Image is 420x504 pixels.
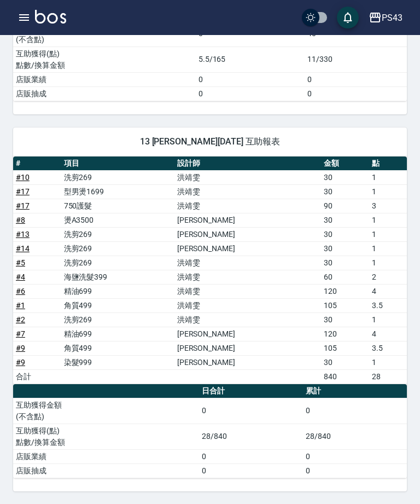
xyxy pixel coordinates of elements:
th: 日合計 [199,384,303,398]
a: #5 [16,258,25,267]
a: #2 [16,315,25,324]
a: #1 [16,301,25,310]
td: 30 [321,256,369,270]
th: # [13,157,61,171]
td: 互助獲得(點) 點數/換算金額 [13,424,199,449]
td: 840 [321,369,369,384]
td: 30 [321,227,369,241]
td: 0 [303,449,407,464]
th: 點 [369,157,407,171]
td: 28/840 [303,424,407,449]
td: 90 [321,199,369,213]
td: 店販抽成 [13,464,199,478]
td: 互助獲得金額 (不含點) [13,398,199,424]
img: Logo [35,10,66,24]
td: 洪靖雯 [174,170,322,184]
th: 累計 [303,384,407,398]
td: 105 [321,341,369,355]
td: 1 [369,256,407,270]
td: 0 [305,86,407,101]
td: 洪靖雯 [174,284,322,298]
td: 30 [321,184,369,199]
td: 4 [369,327,407,341]
td: 105 [321,298,369,312]
td: 1 [369,241,407,256]
td: 3 [369,199,407,213]
th: 設計師 [174,157,322,171]
td: 精油699 [61,284,174,298]
td: 洗剪269 [61,256,174,270]
a: #10 [16,173,30,182]
td: 30 [321,241,369,256]
span: 13 [PERSON_NAME][DATE] 互助報表 [26,136,394,147]
td: 角質499 [61,298,174,312]
table: a dense table [13,7,407,101]
td: 4 [369,284,407,298]
td: 洪靖雯 [174,199,322,213]
td: 洗剪269 [61,312,174,327]
td: 洪靖雯 [174,256,322,270]
td: 洗剪269 [61,241,174,256]
td: 0 [199,398,303,424]
td: 店販業績 [13,72,196,86]
td: 燙A3500 [61,213,174,227]
a: #6 [16,287,25,296]
a: #17 [16,201,30,210]
td: 洪靖雯 [174,270,322,284]
a: #14 [16,244,30,253]
td: [PERSON_NAME] [174,355,322,369]
td: 型男燙1699 [61,184,174,199]
a: #13 [16,230,30,239]
td: 洗剪269 [61,170,174,184]
td: 1 [369,355,407,369]
td: 互助獲得(點) 點數/換算金額 [13,47,196,72]
td: 精油699 [61,327,174,341]
td: 洪靖雯 [174,184,322,199]
td: 30 [321,312,369,327]
td: 3.5 [369,298,407,312]
a: #17 [16,187,30,196]
td: 2 [369,270,407,284]
a: #7 [16,329,25,338]
td: 店販抽成 [13,86,196,101]
td: 0 [305,72,407,86]
button: PS43 [364,7,407,29]
td: 1 [369,170,407,184]
td: 30 [321,213,369,227]
td: 店販業績 [13,449,199,464]
td: 28/840 [199,424,303,449]
th: 項目 [61,157,174,171]
td: 0 [199,464,303,478]
td: 1 [369,213,407,227]
td: 洪靖雯 [174,298,322,312]
td: 1 [369,312,407,327]
td: 角質499 [61,341,174,355]
td: [PERSON_NAME] [174,241,322,256]
td: [PERSON_NAME] [174,327,322,341]
a: #9 [16,344,25,352]
a: #9 [16,358,25,367]
td: 1 [369,227,407,241]
td: 洪靖雯 [174,312,322,327]
td: 0 [196,86,305,101]
td: 30 [321,355,369,369]
div: PS43 [382,11,402,25]
td: 60 [321,270,369,284]
td: 0 [196,72,305,86]
td: 0 [199,449,303,464]
td: 28 [369,369,407,384]
td: 合計 [13,369,61,384]
table: a dense table [13,384,407,478]
td: 洗剪269 [61,227,174,241]
a: #8 [16,216,25,224]
td: 1 [369,184,407,199]
td: [PERSON_NAME] [174,227,322,241]
td: 750護髮 [61,199,174,213]
td: [PERSON_NAME] [174,341,322,355]
td: 海鹽洗髮399 [61,270,174,284]
td: 30 [321,170,369,184]
table: a dense table [13,157,407,384]
td: 5.5/165 [196,47,305,72]
td: 0 [303,464,407,478]
td: 0 [303,398,407,424]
